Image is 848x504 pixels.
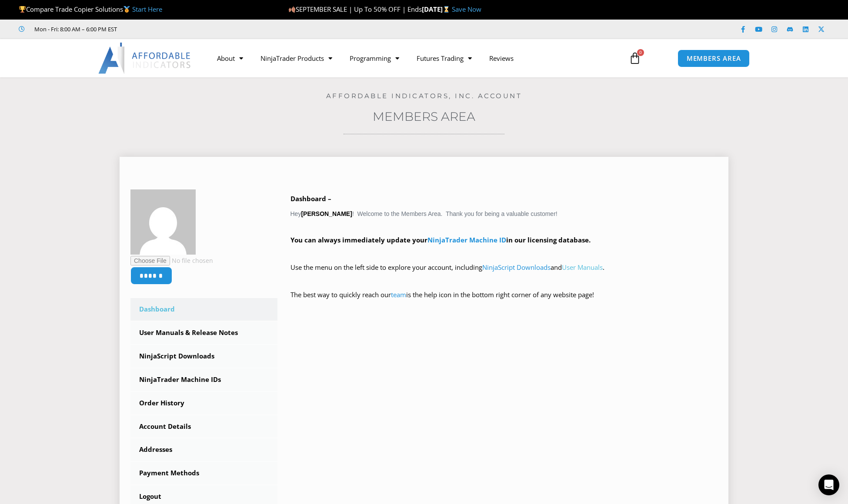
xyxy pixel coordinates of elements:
[130,415,277,438] a: Account Details
[130,368,277,391] a: NinjaTrader Machine IDs
[290,235,591,244] strong: You can always immediately update your in our licensing database.
[130,322,277,344] a: User Manuals & Release Notes
[408,48,481,68] a: Futures Trading
[124,6,130,13] img: 🥇
[208,48,619,68] nav: Menu
[130,462,277,484] a: Payment Methods
[562,263,603,272] a: User Manuals
[290,193,718,313] div: Hey ! Welcome to the Members Area. Thank you for being a valuable customer!
[32,24,117,34] span: Mon - Fri: 8:00 AM – 6:00 PM EST
[290,262,718,286] p: Use the menu on the left side to explore your account, including and .
[637,49,644,56] span: 0
[391,290,406,299] a: team
[130,345,277,368] a: NinjaScript Downloads
[132,5,162,13] a: Start Here
[289,6,295,13] img: 🍂
[130,438,277,461] a: Addresses
[678,50,750,67] a: MEMBERS AREA
[290,194,331,203] b: Dashboard –
[288,5,422,13] span: SEPTEMBER SALE | Up To 50% OFF | Ends
[427,235,506,244] a: NinjaTrader Machine ID
[208,48,252,68] a: About
[443,6,450,13] img: ⌛
[818,474,839,495] div: Open Intercom Messenger
[129,25,260,33] iframe: Customer reviews powered by Trustpilot
[373,109,475,124] a: Members Area
[687,55,741,62] span: MEMBERS AREA
[252,48,341,68] a: NinjaTrader Products
[290,289,718,313] p: The best way to quickly reach our is the help icon in the bottom right corner of any website page!
[130,392,277,414] a: Order History
[481,48,522,68] a: Reviews
[422,5,452,13] strong: [DATE]
[98,43,192,74] img: LogoAI | Affordable Indicators – NinjaTrader
[301,210,352,217] strong: [PERSON_NAME]
[482,263,551,272] a: NinjaScript Downloads
[341,48,408,68] a: Programming
[326,92,522,100] a: Affordable Indicators, Inc. Account
[19,5,162,13] span: Compare Trade Copier Solutions
[452,5,481,13] a: Save Now
[130,298,277,321] a: Dashboard
[19,6,26,13] img: 🏆
[130,189,196,255] img: e7067589ac5428eb808c3b5c39458c35a44c6118c26efc60ba8524a238b8639a
[616,46,654,71] a: 0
